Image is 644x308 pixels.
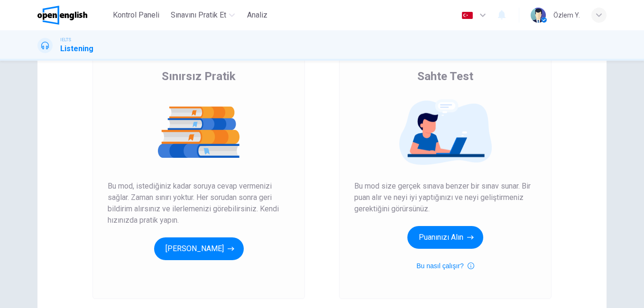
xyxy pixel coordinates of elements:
[553,9,580,21] div: Özlem Y.
[171,9,226,21] span: Sınavını Pratik Et
[407,226,483,249] button: Puanınızı Alın
[242,7,273,24] button: Analiz
[60,36,71,43] span: IELTS
[417,69,473,84] span: Sahte Test
[461,12,473,19] img: tr
[162,69,236,84] span: Sınırsız Pratik
[167,7,239,24] button: Sınavını Pratik Et
[154,237,244,260] button: [PERSON_NAME]
[531,8,546,23] img: Profile picture
[113,9,159,21] span: Kontrol Paneli
[37,6,109,25] a: OpenEnglish logo
[108,181,290,226] span: Bu mod, istediğiniz kadar soruya cevap vermenizi sağlar. Zaman sınırı yoktur. Her sorudan sonra g...
[416,260,474,272] button: Bu nasıl çalışır?
[60,43,93,54] h1: Listening
[37,6,87,25] img: OpenEnglish logo
[109,7,163,24] button: Kontrol Paneli
[354,181,536,215] span: Bu mod size gerçek sınava benzer bir sınav sunar. Bir puan alır ve neyi iyi yaptığınızı ve neyi g...
[247,9,267,21] span: Analiz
